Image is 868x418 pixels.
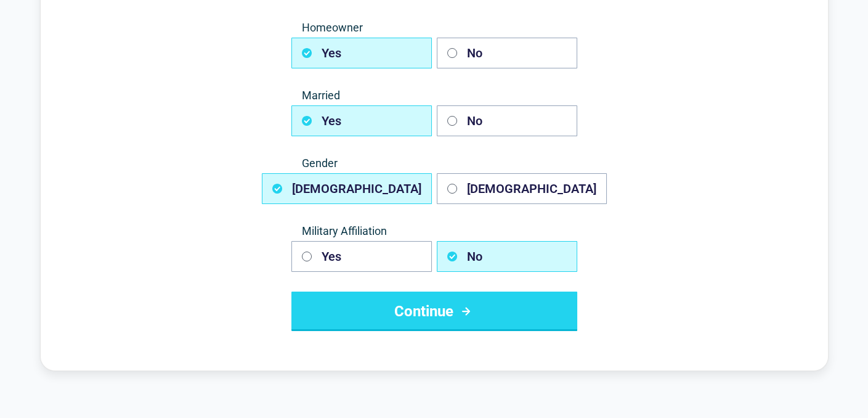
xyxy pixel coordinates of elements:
button: Yes [291,241,432,272]
button: No [437,38,577,68]
button: [DEMOGRAPHIC_DATA] [437,173,607,204]
button: No [437,105,577,136]
span: Homeowner [291,20,577,35]
button: [DEMOGRAPHIC_DATA] [262,173,432,204]
button: Continue [291,292,577,331]
button: Yes [291,105,432,136]
button: No [437,241,577,272]
span: Gender [291,156,577,171]
button: Yes [291,38,432,68]
span: Military Affiliation [291,224,577,239]
span: Married [291,88,577,103]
